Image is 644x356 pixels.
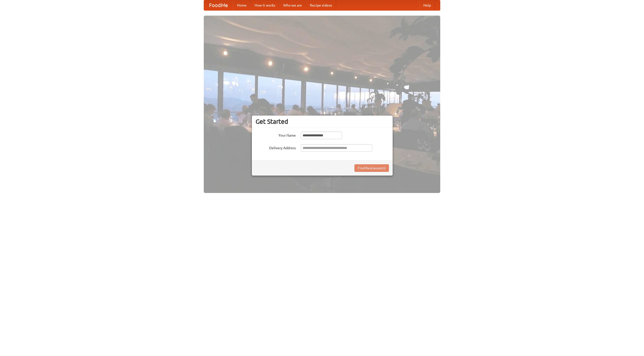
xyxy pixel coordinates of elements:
label: Delivery Address [256,144,296,150]
a: FoodMe [204,0,233,10]
button: Find Restaurants! [354,164,389,172]
a: Help [419,0,435,10]
a: Who we are [279,0,306,10]
a: Recipe videos [306,0,336,10]
a: Home [233,0,251,10]
a: How it works [251,0,279,10]
label: Your Name [256,132,296,138]
h3: Get Started [256,118,389,125]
